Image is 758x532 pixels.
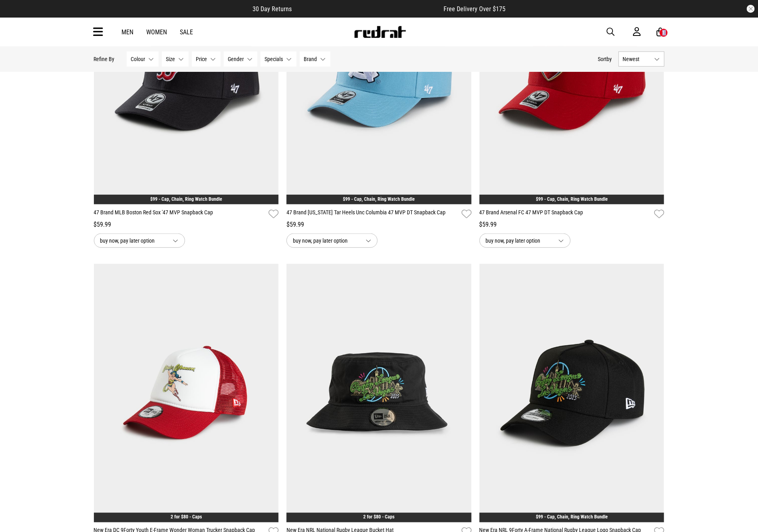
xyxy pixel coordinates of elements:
button: Colour [127,51,159,67]
span: 30 Day Returns [253,5,292,13]
span: buy now, pay later option [100,236,167,245]
span: Colour [131,56,145,62]
span: Free Delivery Over $175 [444,5,506,13]
a: Sale [180,28,193,36]
span: buy now, pay later option [486,236,552,245]
button: Newest [619,51,664,67]
iframe: Customer reviews powered by Trustpilot [308,5,428,13]
button: buy now, pay later option [286,233,378,248]
div: $59.99 [479,220,664,229]
a: 47 Brand Arsenal FC 47 MVP DT Snapback Cap [479,208,651,220]
img: New Era Nrl 9forty A-frame National Rugby League Logo Snapback Cap in Black [479,264,664,522]
a: 2 for $80 - Caps [363,514,394,520]
span: Price [196,56,207,62]
img: Redrat logo [354,26,406,38]
div: $59.99 [286,220,472,229]
a: Women [147,28,167,36]
a: $99 - Cap, Chain, Ring Watch Bundle [150,196,222,202]
span: Gender [228,56,244,62]
a: 47 Brand MLB Boston Red Sox '47 MVP Snapback Cap [94,208,266,220]
button: Brand [300,51,330,67]
span: Newest [623,56,651,62]
span: buy now, pay later option [293,236,359,245]
span: by [607,56,612,62]
a: 1 [657,28,664,36]
a: Men [122,28,134,36]
p: Refine By [94,56,115,62]
span: Specials [265,56,283,62]
button: buy now, pay later option [479,233,571,248]
button: buy now, pay later option [94,233,185,248]
span: Size [166,56,175,62]
button: Specials [261,51,296,67]
a: $99 - Cap, Chain, Ring Watch Bundle [536,196,608,202]
img: New Era Dc 9forty Youth E-frame Wonder Woman Trucker Snapback Cap in Red [94,264,279,522]
div: $59.99 [94,220,279,229]
a: 2 for $80 - Caps [171,514,202,520]
button: Sortby [598,54,612,64]
button: Price [192,51,221,67]
div: 1 [663,30,665,36]
a: $99 - Cap, Chain, Ring Watch Bundle [536,514,608,520]
span: Brand [304,56,317,62]
a: 47 Brand [US_STATE] Tar Heels Unc Columbia 47 MVP DT Snapback Cap [286,208,458,220]
a: $99 - Cap, Chain, Ring Watch Bundle [343,196,415,202]
button: Gender [224,51,257,67]
button: Open LiveChat chat widget [6,3,30,27]
img: New Era Nrl National Rugby League Bucket Hat in Black [286,264,472,522]
button: Size [162,51,189,67]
